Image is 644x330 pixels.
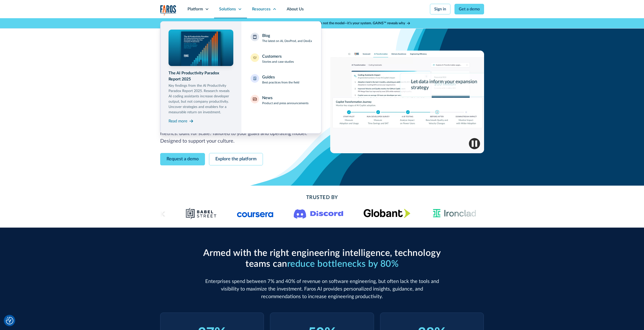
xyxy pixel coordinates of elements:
a: GuidesBest practices from the field [247,71,315,88]
div: Resources [252,6,271,12]
div: Solutions [219,6,236,12]
div: Read more [169,118,187,124]
img: Babel Street logo png [185,207,217,219]
div: Guides [262,74,275,80]
nav: Resources [160,18,484,134]
img: Logo of the analytics and reporting company Faros. [160,5,176,15]
div: Customers [262,53,282,59]
img: Pause video [469,138,480,149]
a: home [160,5,176,15]
a: Explore the platform [209,153,263,165]
img: Logo of the online learning platform Coursera. [237,209,273,217]
a: Get a demo [454,4,484,14]
button: Cookie Settings [6,317,13,324]
div: The AI Productivity Paradox Report 2025 [169,70,233,82]
h2: Trusted By [201,194,444,201]
img: Globant's logo [363,209,410,218]
p: The latest on AI, DevProd, and DevEx [262,39,312,43]
span: reduce bottlenecks by 80% [287,259,399,269]
a: BlogThe latest on AI, DevProd, and DevEx [247,30,315,46]
p: Best practices from the field [262,80,299,85]
h2: Armed with the right engineering intelligence, technology teams can [201,248,444,270]
a: Request a demo [160,153,205,165]
img: Revisit consent button [6,317,13,324]
div: Platform [188,6,203,12]
a: NewsProduct and press announcements [247,92,315,108]
p: Enterprises spend between 7% and 40% of revenue on software engineering, but often lack the tools... [201,278,444,300]
p: Product and press announcements [262,101,308,105]
img: Logo of the communication platform Discord. [294,208,343,219]
img: Ironclad Logo [430,207,478,219]
p: Stories and case studies [262,59,294,64]
a: CustomersStories and case studies [247,50,315,67]
a: The AI Productivity Paradox Report 2025Key findings from the AI Productivity Paradox Report 2025.... [169,30,233,125]
div: News [262,95,273,101]
div: Blog [262,33,270,39]
a: Sign in [430,4,450,14]
p: Key findings from the AI Productivity Paradox Report 2025. Research reveals AI coding assistants ... [169,83,233,115]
